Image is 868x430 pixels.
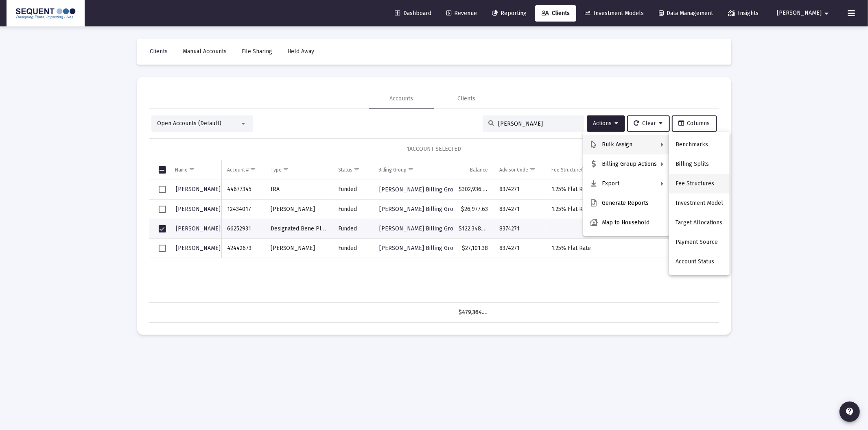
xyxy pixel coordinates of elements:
[583,193,670,213] button: Generate Reports
[583,154,670,174] button: Billing Group Actions
[669,232,730,252] button: Payment Source
[583,135,670,154] button: Bulk Assign
[669,174,730,193] button: Fee Structures
[669,193,730,213] button: Investment Model
[583,213,670,232] button: Map to Household
[669,135,730,154] button: Benchmarks
[669,154,730,174] button: Billing Splits
[669,252,730,271] button: Account Status
[669,213,730,232] button: Target Allocations
[583,174,670,193] button: Export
